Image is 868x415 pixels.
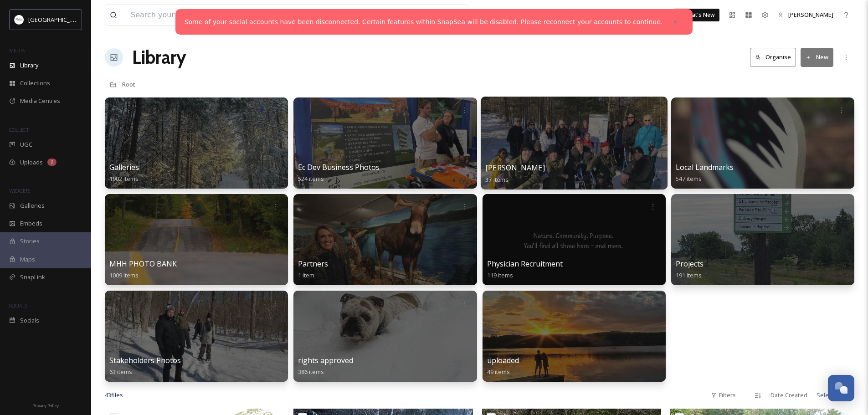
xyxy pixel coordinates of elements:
span: MHH PHOTO BANK [109,259,177,269]
span: [GEOGRAPHIC_DATA] [28,15,86,24]
span: Library [20,61,38,70]
a: Ec Dev Business Photos524 items [298,163,380,183]
span: Projects [676,259,704,269]
span: Stories [20,237,40,246]
a: rights approved386 items [298,356,353,376]
a: Privacy Policy [32,400,59,410]
span: 547 items [676,174,702,183]
span: [PERSON_NAME] [788,10,833,19]
span: 191 items [676,271,702,279]
span: SOCIALS [9,302,27,309]
button: New [801,48,833,67]
span: 43 file s [105,391,123,400]
span: Maps [20,255,35,264]
div: Filters [706,386,740,404]
div: Date Created [766,386,812,404]
span: Privacy Policy [32,403,59,409]
a: Galleries1902 items [109,163,139,183]
a: View all files [411,6,464,24]
span: Galleries [20,201,45,210]
a: MHH PHOTO BANK1009 items [109,260,177,279]
a: Partners1 item [298,260,328,279]
span: 37 items [485,175,508,183]
span: Select all [817,391,841,400]
span: 49 items [487,368,510,376]
a: Local Landmarks547 items [676,163,734,183]
span: MEDIA [9,47,25,54]
span: Stakeholders Photos [109,355,181,365]
a: What's New [674,9,719,21]
a: [PERSON_NAME] [773,6,838,24]
span: Collections [20,79,50,87]
span: Embeds [20,219,42,228]
span: [PERSON_NAME] [485,163,545,173]
span: WIDGETS [9,187,30,194]
span: 119 items [487,271,513,279]
span: 386 items [298,368,324,376]
input: Search your library [126,5,395,25]
span: Local Landmarks [676,162,734,172]
span: 1 item [298,271,314,279]
span: Ec Dev Business Photos [298,162,380,172]
span: Uploads [20,158,43,167]
a: uploaded49 items [487,356,519,376]
span: 1009 items [109,271,139,279]
span: 1902 items [109,174,139,183]
span: Physician Recruitment [487,259,563,269]
a: Root [122,79,135,90]
span: 524 items [298,174,324,183]
span: UGC [20,140,32,149]
a: Physician Recruitment119 items [487,260,563,279]
span: 63 items [109,368,132,376]
span: Partners [298,259,328,269]
span: Root [122,80,135,88]
button: Organise [750,48,796,67]
a: [PERSON_NAME]37 items [485,164,545,184]
a: Library [132,44,186,71]
a: Organise [750,48,801,67]
img: Frame%2013.png [15,15,24,24]
a: Some of your social accounts have been disconnected. Certain features within SnapSea will be disa... [185,17,663,27]
button: Open Chat [828,375,854,401]
div: 2 [47,159,56,166]
a: Projects191 items [676,260,704,279]
span: SnapLink [20,273,45,282]
span: Galleries [109,162,139,172]
span: Media Centres [20,97,60,105]
span: rights approved [298,355,353,365]
span: Socials [20,316,39,325]
a: Stakeholders Photos63 items [109,356,181,376]
span: COLLECT [9,126,29,133]
span: uploaded [487,355,519,365]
